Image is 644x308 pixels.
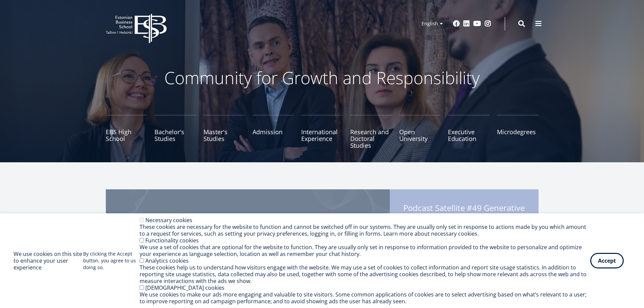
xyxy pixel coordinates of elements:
a: Admission [253,115,294,149]
a: EBS High School [106,115,147,149]
a: Youtube [473,20,481,27]
a: Executive Education [448,115,490,149]
a: International Experience [301,115,343,149]
div: These cookies are necessary for the website to function and cannot be switched off in our systems... [140,223,590,237]
label: Necessary cookies [145,216,192,224]
button: Accept [590,253,624,268]
h2: We use cookies on this site to enhance your user experience [14,251,83,271]
a: Facebook [453,20,460,27]
p: By clicking the Accept button, you agree to us doing so. [83,251,140,271]
a: Instagram [484,20,491,27]
label: Analytics cookies [145,257,189,264]
label: [DEMOGRAPHIC_DATA] cookies [145,284,224,291]
label: Functionality cookies [145,237,199,244]
div: We use cookies to make our ads more engaging and valuable to site visitors. Some common applicati... [140,291,590,305]
a: Master's Studies [204,115,245,149]
span: AI in Higher Education: The Good, the Bad, and the Ugly [403,213,525,223]
a: Microdegrees [497,115,539,149]
a: Bachelor's Studies [154,115,196,149]
div: We use a set of cookies that are optional for the website to function. They are usually only set ... [140,244,590,257]
div: These cookies help us to understand how visitors engage with the website. We may use a set of coo... [140,264,590,284]
a: Linkedin [463,20,470,27]
a: Research and Doctoral Studies [350,115,392,149]
span: Podcast Satellite #49 Generative [403,203,525,225]
p: Community for Growth and Responsibility [143,68,501,88]
a: Open University [399,115,441,149]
